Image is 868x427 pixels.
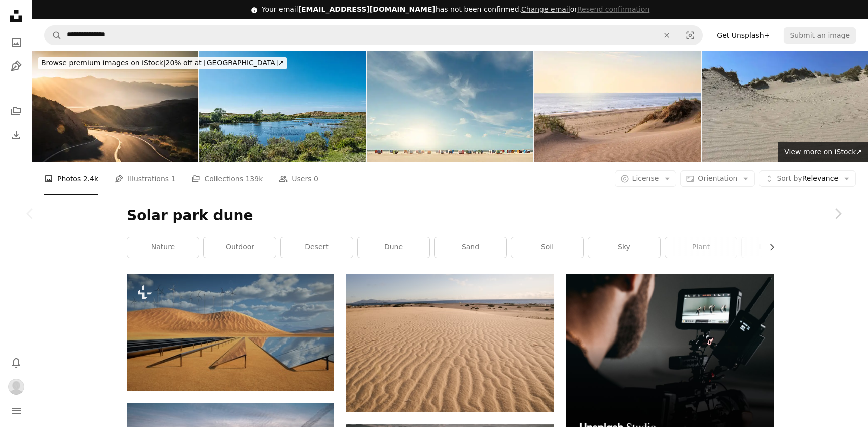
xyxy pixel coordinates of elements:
[32,51,293,75] a: Browse premium images on iStock|20% off at [GEOGRAPHIC_DATA]↗
[6,101,26,121] a: Collections
[281,237,353,258] a: desert
[41,59,165,67] span: Browse premium images on iStock |
[534,51,701,162] img: View on the beach and the dune, on the wadden island of Texel in The Netherlands.
[6,125,26,145] a: Download History
[44,25,703,45] form: Find visuals sitewide
[511,237,583,258] a: soil
[763,237,774,258] button: scroll list to the right
[588,237,660,258] a: sky
[32,51,198,162] img: Highway at sunrise, going into Death Valley National Park
[298,5,436,13] span: [EMAIL_ADDRESS][DOMAIN_NAME]
[127,207,774,225] h1: Solar park dune
[656,26,678,45] button: Clear
[346,274,554,412] img: a large desert landscape
[279,162,318,195] a: Users 0
[777,174,802,182] span: Sort by
[784,148,862,156] span: View more on iStock ↗
[702,51,868,162] img: Rippling Sand Dunes with Grasses at De Slufter, Texel under Blue Sky, the Netherlands
[127,237,199,258] a: nature
[808,165,868,262] a: Next
[358,237,429,258] a: dune
[204,237,276,258] a: outdoor
[759,170,856,187] button: Sort byRelevance
[41,59,284,67] span: 20% off at [GEOGRAPHIC_DATA] ↗
[784,27,856,43] button: Submit an image
[245,173,263,184] span: 139k
[346,338,554,348] a: a large desert landscape
[665,237,737,258] a: plant
[6,56,26,76] a: Illustrations
[577,5,649,15] button: Resend confirmation
[6,32,26,52] a: Photos
[171,173,176,184] span: 1
[314,173,318,184] span: 0
[199,51,366,162] img: In the dunes of Egmond aan Zee
[711,27,776,43] a: Get Unsplash+
[262,5,650,15] div: Your email has not been confirmed.
[680,170,755,187] button: Orientation
[777,174,838,184] span: Relevance
[127,274,334,391] img: a row of solar panels sitting in the middle of a desert
[615,170,677,187] button: License
[778,142,868,162] a: View more on iStock↗
[632,174,659,182] span: License
[6,353,26,373] button: Notifications
[115,162,175,195] a: Illustrations 1
[8,379,24,395] img: Avatar of user Aistė Kreimerytė
[45,26,62,45] button: Search Unsplash
[191,162,263,195] a: Collections 139k
[698,174,737,182] span: Orientation
[367,51,533,162] img: Beach chairs
[678,26,702,45] button: Visual search
[521,5,570,13] a: Change email
[435,237,506,258] a: sand
[742,237,814,258] a: landscape
[6,377,26,397] button: Profile
[127,327,334,336] a: a row of solar panels sitting in the middle of a desert
[6,401,26,421] button: Menu
[521,5,649,13] span: or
